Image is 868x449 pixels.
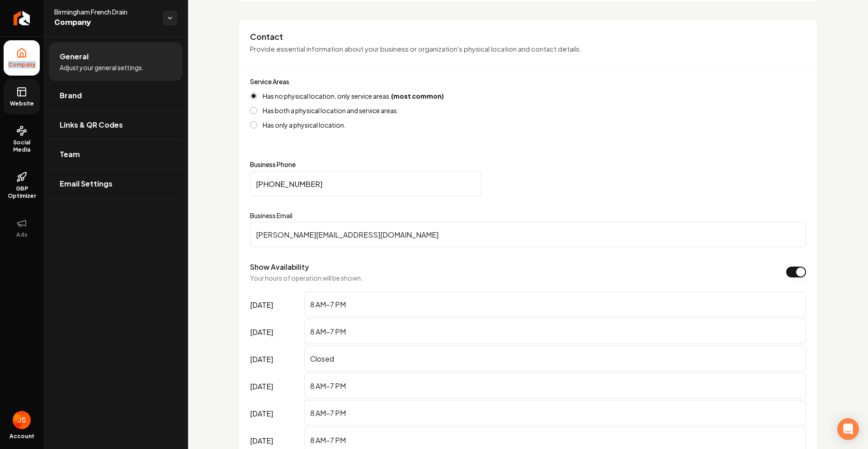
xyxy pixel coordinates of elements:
label: Has no physical location, only service areas. [263,93,444,99]
span: Account [9,433,34,440]
label: Has only a physical location. [263,122,346,128]
a: Social Media [4,118,40,161]
label: Show Availability [250,262,309,272]
a: Brand [49,81,183,110]
span: Links & QR Codes [60,119,123,130]
span: Company [54,16,156,29]
a: Team [49,140,183,169]
label: Business Email [250,211,806,220]
input: Enter hours [304,400,806,425]
span: Adjust your general settings. [60,63,144,72]
span: GBP Optimizer [4,185,40,200]
button: Open user button [13,411,31,429]
button: Ads [4,210,40,246]
label: [DATE] [250,373,301,400]
p: Your hours of operation will be shown. [250,273,363,282]
a: Links & QR Codes [49,110,183,139]
img: Rebolt Logo [14,11,30,25]
span: Social Media [4,139,40,153]
label: Has both a physical location and service areas. [263,107,399,114]
span: Ads [13,231,31,239]
img: James Shamoun [13,411,31,429]
span: Team [60,149,80,160]
a: GBP Optimizer [4,164,40,207]
div: Open Intercom Messenger [837,418,859,440]
label: Service Areas [250,77,289,86]
strong: (most common) [391,92,444,100]
span: General [60,51,89,62]
p: Provide essential information about your business or organization's physical location and contact... [250,44,806,54]
span: Company [5,61,39,68]
label: [DATE] [250,400,301,427]
label: [DATE] [250,319,301,346]
input: Enter hours [304,319,806,344]
input: Business Email [250,222,806,247]
input: Enter hours [304,291,806,317]
label: [DATE] [250,291,301,319]
span: Email Settings [60,178,113,189]
h3: Contact [250,31,806,42]
input: Enter hours [304,346,806,371]
span: Website [6,100,38,107]
span: Birmingham French Drain [54,7,156,16]
label: [DATE] [250,346,301,373]
input: Enter hours [304,373,806,398]
span: Brand [60,90,82,101]
a: Website [4,79,40,115]
a: Email Settings [49,169,183,198]
label: Business Phone [250,161,806,167]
